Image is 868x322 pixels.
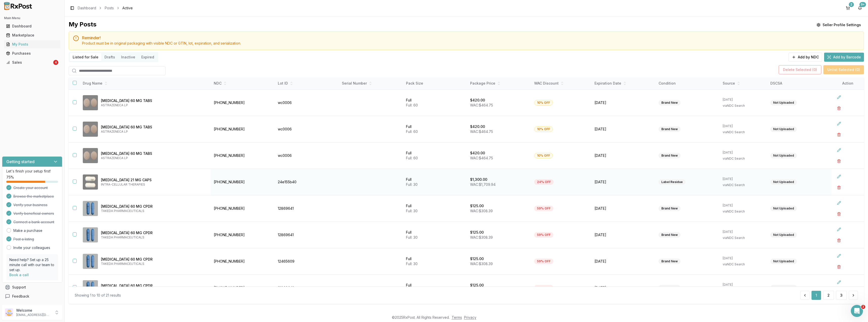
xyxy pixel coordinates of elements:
td: [PHONE_NUMBER] [211,116,275,142]
div: NDC [214,81,272,86]
div: Brand New [659,206,681,211]
iframe: Intercom live chat [851,305,863,317]
span: [DATE] [594,206,653,211]
p: [DATE] [723,177,765,181]
p: INTRA-CELLULAR THERAPIES [101,183,207,187]
button: 3 [836,291,847,300]
a: Dashboard [78,6,96,11]
h2: Main Menu [4,16,60,20]
button: 1 [811,291,821,300]
div: 9+ [859,2,866,7]
img: Brilinta 60 MG TABS [83,95,98,110]
span: Verify beneficial owners [13,211,54,216]
a: Dashboard [4,22,60,31]
p: $420.00 [470,98,485,103]
span: [DATE] [594,259,653,264]
p: [DATE] [723,203,765,207]
div: 10% OFF [534,153,553,158]
img: Caplyta 21 MG CAPS [83,174,98,190]
a: Privacy [464,315,476,319]
td: 12869641 [275,222,339,248]
span: WAC: $308.39 [470,209,493,213]
p: [DATE] [723,283,765,287]
div: My Posts [69,20,96,29]
div: 59% OFF [534,285,553,291]
p: ASTRAZENECA LP [101,130,207,134]
div: 59% OFF [534,232,553,238]
button: Delete [834,130,844,139]
button: Expired [138,53,157,61]
div: Not Uploaded [770,179,797,185]
p: TAKEDA PHARMACEUTICALS [101,235,207,239]
a: Sales4 [4,58,60,67]
span: Full: 30 [406,235,418,239]
button: 2 [823,291,834,300]
td: 24e155b40 [275,169,339,195]
button: Edit [834,198,844,207]
div: Not Uploaded [770,100,797,105]
span: Verify your business [13,202,47,207]
button: Seller Profile Settings [813,20,864,29]
p: [MEDICAL_DATA] 60 MG CPDR [101,283,207,288]
h5: Reminder! [82,36,860,40]
p: [MEDICAL_DATA] 21 MG CAPS [101,177,207,183]
p: ASTRAZENECA LP [101,156,207,160]
button: Purchases [2,49,62,57]
button: Edit [834,278,844,287]
td: [PHONE_NUMBER] [211,222,275,248]
div: 4 [53,60,58,65]
td: [PHONE_NUMBER] [211,195,275,222]
p: $1,300.00 [470,177,487,182]
button: 2 [844,4,852,12]
div: Brand New [659,259,681,264]
a: Posts [105,6,114,11]
div: Package Price [470,81,528,86]
p: Welcome [16,308,51,313]
img: User avatar [5,308,13,316]
p: ASTRAZENECA LP [101,103,207,107]
p: TAKEDA PHARMACEUTICALS [101,262,207,266]
span: Browse the marketplace [13,194,54,199]
button: Edit [834,172,844,181]
span: WAC: $464.75 [470,103,493,107]
p: via NDC Search [723,262,765,266]
span: [DATE] [594,153,653,158]
p: [MEDICAL_DATA] 60 MG CPDR [101,204,207,209]
p: $125.00 [470,256,484,261]
div: 59% OFF [534,259,553,264]
p: [DATE] [723,230,765,234]
div: Marketplace [6,33,58,38]
div: Serial Number [342,81,400,86]
p: TAKEDA PHARMACEUTICALS [101,209,207,213]
p: [MEDICAL_DATA] 60 MG TABS [101,125,207,130]
button: Drafts [101,53,118,61]
div: 10% OFF [534,100,553,105]
div: Not Uploaded [770,126,797,132]
span: Feedback [12,294,29,299]
div: Brand New [659,232,681,238]
a: Book a call [9,273,29,277]
div: Not Uploaded [770,232,797,238]
p: $420.00 [470,151,485,156]
p: $420.00 [470,124,485,129]
p: via NDC Search [723,183,765,187]
td: 12465609 [275,248,339,274]
td: Full [403,89,467,116]
button: Listed for Sale [70,53,101,61]
span: WAC: $308.39 [470,235,493,239]
span: 75 % [6,175,14,180]
button: Edit [834,225,844,234]
button: Edit [834,251,844,260]
div: 59% OFF [534,206,553,211]
div: Lot ID [278,81,336,86]
th: Action [831,77,864,89]
a: My Posts [4,40,60,49]
p: via NDC Search [723,104,765,108]
div: Brand New [659,126,681,132]
span: WAC: $1,709.94 [470,182,496,187]
span: WAC: $308.39 [470,262,493,266]
button: Edit [834,146,844,155]
button: Edit [834,119,844,128]
div: 2 [849,2,854,7]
